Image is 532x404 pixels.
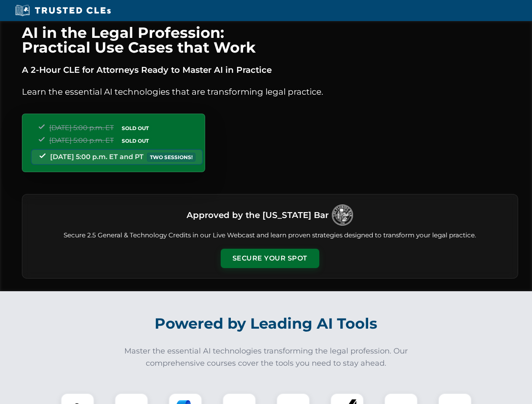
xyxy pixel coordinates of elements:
h1: AI in the Legal Profession: Practical Use Cases that Work [22,25,518,55]
img: Trusted CLEs [13,4,113,17]
h3: Approved by the [US_STATE] Bar [187,207,329,223]
button: Secure Your Spot [221,249,319,268]
h2: Powered by Leading AI Tools [33,309,500,338]
span: SOLD OUT [119,124,152,133]
span: [DATE] 5:00 p.m. ET [49,124,114,132]
img: Logo [332,205,353,226]
p: A 2-Hour CLE for Attorneys Ready to Master AI in Practice [22,63,518,77]
p: Secure 2.5 General & Technology Credits in our Live Webcast and learn proven strategies designed ... [32,231,508,240]
span: [DATE] 5:00 p.m. ET [49,136,114,144]
p: Learn the essential AI technologies that are transforming legal practice. [22,85,518,98]
p: Master the essential AI technologies transforming the legal profession. Our comprehensive courses... [119,345,414,369]
span: SOLD OUT [119,136,152,145]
